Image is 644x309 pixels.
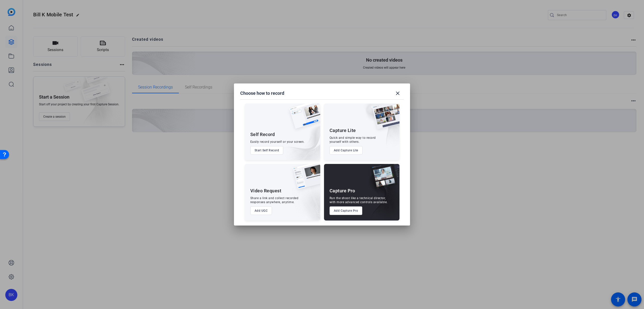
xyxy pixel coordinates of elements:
img: embarkstudio-capture-pro.png [362,170,399,220]
div: Share a link and collect recorded responses anywhere, anytime. [250,196,299,204]
button: Add Capture Lite [330,146,363,155]
div: Run the shoot like a technical director, with more advanced controls available. [330,196,388,204]
img: self-record.png [286,104,320,134]
img: ugc-content.png [289,164,320,194]
button: Start Self Record [250,146,284,155]
div: Capture Pro [330,188,355,194]
h1: Choose how to record [240,90,284,96]
div: Quick and simple way to record yourself with others. [330,136,376,144]
img: embarkstudio-capture-lite.png [354,104,399,154]
img: capture-lite.png [368,104,399,134]
img: embarkstudio-ugc-content.png [291,180,320,220]
button: Add UGC [250,206,272,215]
img: embarkstudio-self-record.png [276,114,320,160]
mat-icon: close [395,90,401,96]
div: Capture Lite [330,127,356,134]
div: Self Record [250,131,275,138]
div: Easily record yourself or your screen. [250,140,305,144]
img: capture-pro.png [366,164,399,195]
button: Add Capture Pro [330,206,363,215]
div: Video Request [250,188,281,194]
